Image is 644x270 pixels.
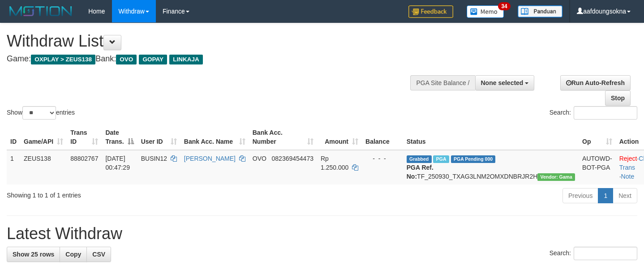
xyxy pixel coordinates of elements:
span: Grabbed [407,155,432,163]
img: panduan.png [518,5,562,17]
span: CSV [92,251,105,258]
label: Show entries [7,106,75,120]
a: Next [613,188,637,203]
span: Show 25 rows [13,251,54,258]
a: 1 [598,188,613,203]
span: None selected [481,79,524,86]
button: None selected [475,75,535,90]
a: CSV [86,247,111,262]
span: PGA Pending [451,155,496,163]
span: OVO [253,155,266,162]
th: Status [403,124,579,150]
th: User ID: activate to sort column ascending [137,124,180,150]
th: Trans ID: activate to sort column ascending [67,124,102,150]
input: Search: [574,106,637,120]
span: 88802767 [70,155,98,162]
th: Balance [362,124,403,150]
div: PGA Site Balance / [410,75,475,90]
td: ZEUS138 [20,150,67,184]
a: [PERSON_NAME] [184,155,236,162]
a: Note [621,173,635,180]
th: Amount: activate to sort column ascending [317,124,362,150]
th: Date Trans.: activate to sort column descending [102,124,137,150]
a: Stop [605,90,631,106]
th: Bank Acc. Name: activate to sort column ascending [180,124,249,150]
img: MOTION_logo.png [7,4,75,18]
div: - - - [365,154,399,163]
div: Showing 1 to 1 of 1 entries [7,187,262,200]
span: [DATE] 00:47:29 [105,155,130,171]
span: Marked by aafsreyleap [433,155,449,163]
a: Previous [562,188,598,203]
th: Bank Acc. Number: activate to sort column ascending [249,124,317,150]
label: Search: [550,106,637,120]
a: Run Auto-Refresh [560,75,631,90]
th: ID [7,124,20,150]
img: Button%20Memo.svg [467,5,504,18]
th: Op: activate to sort column ascending [579,124,616,150]
label: Search: [550,247,637,260]
span: BUSIN12 [141,155,167,162]
td: 1 [7,150,20,184]
span: OVO [116,55,137,64]
h4: Game: Bank: [7,55,421,64]
span: OXPLAY > ZEUS138 [31,55,95,64]
span: Copy 082369454473 to clipboard [272,155,313,162]
a: Show 25 rows [7,247,60,262]
select: Showentries [22,106,56,120]
span: Vendor URL: https://trx31.1velocity.biz [537,173,575,181]
td: AUTOWD-BOT-PGA [579,150,616,184]
img: Feedback.jpg [408,5,453,18]
b: PGA Ref. No: [407,164,434,180]
span: LINKAJA [169,55,203,64]
h1: Withdraw List [7,32,421,50]
a: Copy [60,247,87,262]
a: Reject [619,155,637,162]
h1: Latest Withdraw [7,225,637,243]
span: GOPAY [139,55,167,64]
input: Search: [574,247,637,260]
span: Copy [65,251,81,258]
th: Game/API: activate to sort column ascending [20,124,67,150]
span: 34 [498,2,510,10]
td: TF_250930_TXAG3LNM2OMXDNBRJR2H [403,150,579,184]
span: Rp 1.250.000 [321,155,348,171]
